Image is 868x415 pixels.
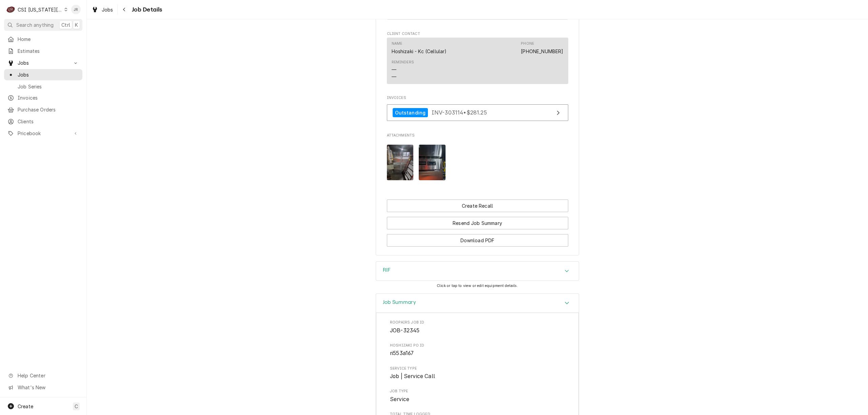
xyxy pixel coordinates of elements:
[392,48,447,55] div: Hoshizaki - Kc (Cellular)
[71,5,81,14] div: Jessica Rentfro's Avatar
[390,373,435,379] span: Job | Service Call
[376,262,579,281] div: Accordion Header
[387,133,568,138] span: Attachments
[4,370,82,381] a: Go to Help Center
[4,34,82,45] a: Home
[390,350,414,356] span: ri553a167
[383,267,391,273] h3: RIF
[387,95,568,124] div: Invoices
[390,327,565,335] span: Roopairs Job ID
[383,299,416,306] h3: Job Summary
[4,104,82,115] a: Purchase Orders
[18,6,62,13] div: CSI [US_STATE][GEOGRAPHIC_DATA]
[392,73,396,80] div: —
[6,5,16,14] div: C
[4,116,82,127] a: Clients
[18,59,69,66] span: Jobs
[387,95,568,101] span: Invoices
[376,294,579,313] button: Accordion Details Expand Trigger
[18,83,79,90] span: Job Series
[376,294,579,313] div: Accordion Header
[390,320,565,325] span: Roopairs Job ID
[387,200,568,212] div: Button Group Row
[4,128,82,139] a: Go to Pricebook
[4,19,82,31] button: Search anythingCtrlK
[18,36,79,43] span: Home
[18,384,78,391] span: What's New
[387,217,568,229] button: Resend Job Summary
[18,372,78,379] span: Help Center
[387,38,568,87] div: Client Contact List
[521,41,534,46] div: Phone
[61,21,70,28] span: Ctrl
[387,139,568,186] span: Attachments
[18,106,79,113] span: Purchase Orders
[102,6,113,13] span: Jobs
[376,262,579,281] button: Accordion Details Expand Trigger
[4,81,82,92] a: Job Series
[89,4,116,15] a: Jobs
[4,382,82,393] a: Go to What's New
[119,4,130,15] button: Navigate back
[387,31,568,87] div: Client Contact
[75,21,78,28] span: K
[390,366,565,380] div: Service Type
[387,234,568,247] button: Download PDF
[390,320,565,334] div: Roopairs Job ID
[390,366,565,371] span: Service Type
[392,41,402,46] div: Name
[387,104,568,121] a: View Invoice
[4,45,82,57] a: Estimates
[390,343,565,348] span: Hoshizaki PO ID
[390,372,565,380] span: Service Type
[387,200,568,212] button: Create Recall
[18,94,79,101] span: Invoices
[18,118,79,125] span: Clients
[392,60,414,65] div: Reminders
[392,60,414,80] div: Reminders
[521,48,563,54] a: [PHONE_NUMBER]
[392,41,447,55] div: Name
[18,71,79,78] span: Jobs
[4,69,82,80] a: Jobs
[390,396,409,402] span: Service
[387,31,568,37] span: Client Contact
[419,145,446,180] img: 98HQEJRJTuKFYzdluAIf
[432,109,487,116] span: INV-303114 • $281.25
[437,284,518,288] span: Click or tap to view or edit equipment details.
[75,403,78,410] span: C
[387,229,568,247] div: Button Group Row
[18,130,69,137] span: Pricebook
[392,66,396,73] div: —
[16,21,54,28] span: Search anything
[387,212,568,229] div: Button Group Row
[387,145,414,180] img: NtpJ2ySRQL2Cpn0lq6yI
[390,349,565,357] span: Hoshizaki PO ID
[4,92,82,103] a: Invoices
[18,403,33,409] span: Create
[18,47,79,55] span: Estimates
[521,41,563,55] div: Phone
[393,108,428,117] div: Outstanding
[387,200,568,247] div: Button Group
[390,343,565,357] div: Hoshizaki PO ID
[376,261,579,281] div: RIF
[390,389,565,394] span: Job Type
[4,57,82,68] a: Go to Jobs
[6,5,16,14] div: CSI Kansas City's Avatar
[387,38,568,84] div: Contact
[71,5,81,14] div: JR
[387,133,568,186] div: Attachments
[390,389,565,403] div: Job Type
[390,395,565,403] span: Job Type
[130,5,162,14] span: Job Details
[390,327,419,334] span: JOB-32345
